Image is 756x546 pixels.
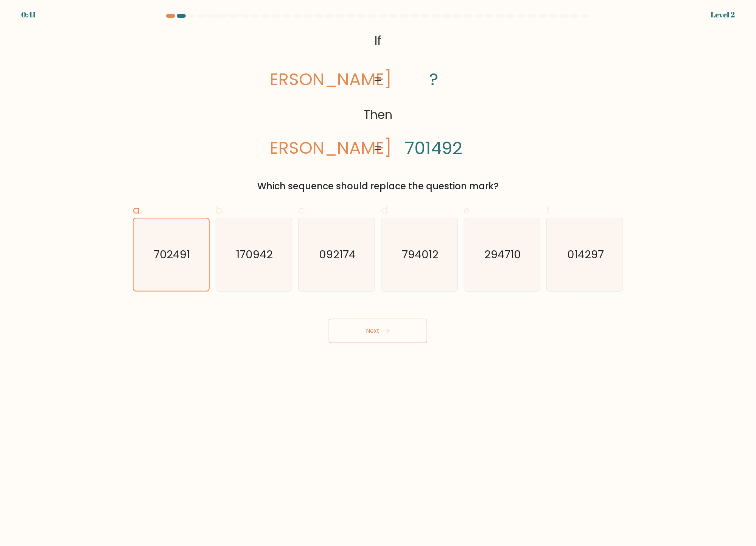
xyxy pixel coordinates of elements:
[381,203,390,217] span: d.
[253,136,392,160] tspan: [PERSON_NAME]
[364,106,392,123] tspan: Then
[21,9,36,20] div: 0:41
[236,247,273,262] text: 170942
[484,247,521,262] text: 294710
[137,179,619,193] div: Which sequence should replace the question mark?
[329,319,427,343] button: Next
[319,247,356,262] text: 092174
[464,203,472,217] span: e.
[133,203,142,217] span: a.
[253,67,392,91] tspan: [PERSON_NAME]
[402,247,439,262] text: 794012
[567,247,604,262] text: 014297
[405,136,463,160] tspan: 701492
[271,29,485,161] svg: @import url('[URL][DOMAIN_NAME]);
[373,140,382,157] tspan: =
[711,9,735,20] div: Level 2
[216,203,225,217] span: b.
[373,71,382,88] tspan: =
[546,203,552,217] span: f.
[154,247,190,262] text: 702491
[429,67,439,91] tspan: ?
[375,32,381,49] tspan: If
[298,203,306,217] span: c.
